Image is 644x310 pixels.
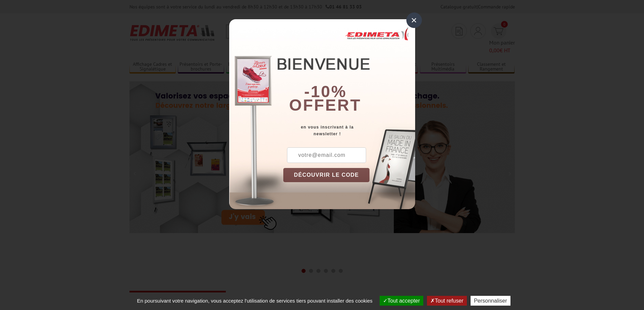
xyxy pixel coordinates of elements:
[283,168,370,182] button: DÉCOUVRIR LE CODE
[406,12,422,28] div: ×
[471,296,510,306] button: Personnaliser (fenêtre modale)
[427,296,467,306] button: Tout refuser
[134,298,376,304] span: En poursuivant votre navigation, vous acceptez l'utilisation de services tiers pouvant installer ...
[380,296,423,306] button: Tout accepter
[287,147,366,163] input: votre@email.com
[283,124,415,137] div: en vous inscrivant à la newsletter !
[304,83,347,101] b: -10%
[289,96,361,114] font: offert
